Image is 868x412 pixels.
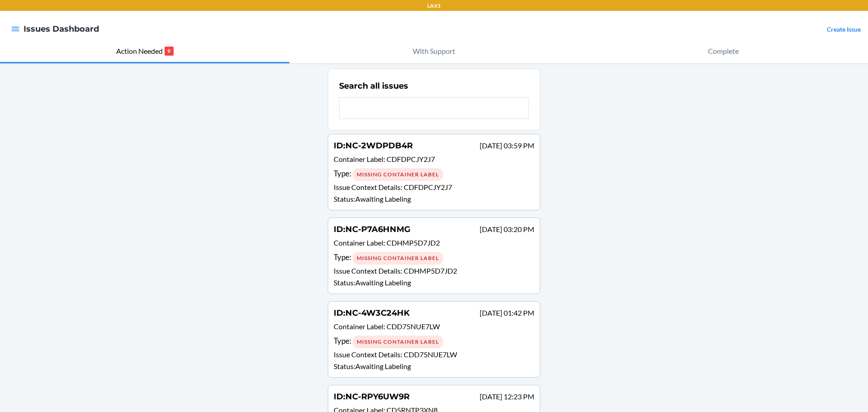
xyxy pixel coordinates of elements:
[334,154,534,167] p: Container Label :
[579,40,868,63] button: Complete
[345,308,410,318] span: NC-4W3C24HK
[387,238,440,247] span: CDHMP5D7JD2
[413,46,455,57] p: With Support
[24,23,99,35] h4: Issues Dashboard
[334,307,410,319] h4: ID :
[334,182,534,193] p: Issue Context Details :
[334,194,534,204] p: Status : Awaiting Labeling
[334,223,410,235] h4: ID :
[387,155,435,163] span: CDFDPCJY2J7
[334,237,534,251] p: Container Label :
[404,350,457,359] span: CDD75NUE7LW
[165,47,174,56] p: 9
[116,46,163,57] p: Action Needed
[345,141,413,151] span: NC-2WDPDB4R
[353,168,443,181] div: Missing Container Label
[708,46,739,57] p: Complete
[334,335,534,348] div: Type :
[334,251,534,265] div: Type :
[404,266,457,275] span: CDHMP5D7JD2
[480,308,534,318] p: [DATE] 01:42 PM
[480,391,534,402] p: [DATE] 12:23 PM
[480,224,534,235] p: [DATE] 03:20 PM
[334,391,410,403] h4: ID :
[404,183,452,191] span: CDFDPCJY2J7
[334,140,413,152] h4: ID :
[334,168,534,181] div: Type :
[334,277,534,288] p: Status : Awaiting Labeling
[827,25,861,33] a: Create Issue
[387,322,440,331] span: CDD75NUE7LW
[328,301,540,378] a: ID:NC-4W3C24HK[DATE] 01:42 PMContainer Label: CDD75NUE7LWType: Missing Container LabelIssue Conte...
[339,80,408,92] h2: Search all issues
[328,134,540,210] a: ID:NC-2WDPDB4R[DATE] 03:59 PMContainer Label: CDFDPCJY2J7Type: Missing Container LabelIssue Conte...
[345,224,410,234] span: NC-P7A6HNMG
[353,336,443,348] div: Missing Container Label
[334,349,534,360] p: Issue Context Details :
[334,265,534,276] p: Issue Context Details :
[334,321,534,334] p: Container Label :
[328,218,540,294] a: ID:NC-P7A6HNMG[DATE] 03:20 PMContainer Label: CDHMP5D7JD2Type: Missing Container LabelIssue Conte...
[480,140,534,151] p: [DATE] 03:59 PM
[427,2,441,10] p: LAX1
[345,392,410,402] span: NC-RPY6UW9R
[334,361,534,372] p: Status : Awaiting Labeling
[289,40,579,63] button: With Support
[353,252,443,265] div: Missing Container Label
